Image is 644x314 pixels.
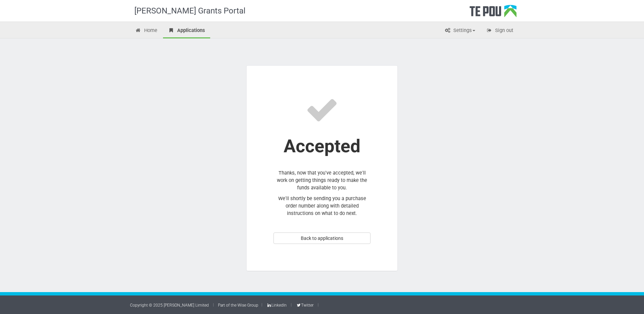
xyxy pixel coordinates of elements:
a: Part of the Wise Group [218,303,258,308]
a: Sign out [481,24,518,38]
a: Home [130,24,162,38]
a: Copyright © 2025 [PERSON_NAME] Limited [130,303,209,308]
a: Back to applications [273,232,371,244]
p: We'll shortly be sending you a purchase order number along with detailed instructions on what to ... [273,195,371,217]
p: Thanks, now that you've accepted, we'll work on getting things ready to make the funds available ... [273,169,371,191]
div: Accepted [273,143,371,149]
a: Settings [439,24,480,38]
div: Te Pou Logo [470,5,517,22]
a: Twitter [296,303,313,308]
a: Applications [163,24,210,38]
a: LinkedIn [266,303,287,308]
